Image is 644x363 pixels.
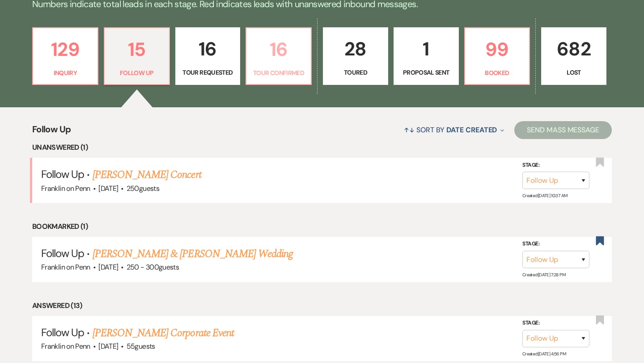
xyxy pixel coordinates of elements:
a: 1Proposal Sent [394,27,459,85]
span: 250 - 300 guests [127,262,179,272]
p: 15 [110,34,164,64]
button: Send Mass Message [514,121,612,139]
a: 16Tour Requested [175,27,241,85]
p: Tour Confirmed [252,68,305,78]
span: Franklin on Penn [41,262,90,272]
span: ↑↓ [404,125,415,135]
li: Bookmarked (1) [32,221,612,232]
a: [PERSON_NAME] & [PERSON_NAME] Wedding [93,246,293,262]
p: 1 [399,34,453,64]
p: Lost [547,68,601,77]
span: Created: [DATE] 7:28 PM [522,272,565,278]
span: 55 guests [127,342,155,351]
p: Toured [329,68,382,77]
p: 16 [181,34,235,64]
span: Date Created [446,125,497,135]
a: 99Booked [464,27,530,85]
a: 15Follow Up [104,27,170,85]
li: Answered (13) [32,300,612,312]
span: Franklin on Penn [41,342,90,351]
p: Inquiry [38,68,92,78]
span: [DATE] [98,184,118,193]
button: Sort By Date Created [400,118,508,142]
span: [DATE] [98,262,118,272]
p: 129 [38,34,92,64]
p: 28 [329,34,382,64]
span: Created: [DATE] 10:37 AM [522,193,567,198]
label: Stage: [522,318,589,328]
span: Follow Up [32,122,71,142]
a: 16Tour Confirmed [246,27,312,85]
a: 28Toured [323,27,388,85]
a: 682Lost [541,27,606,85]
span: Follow Up [41,167,84,181]
li: Unanswered (1) [32,142,612,153]
p: 682 [547,34,601,64]
label: Stage: [522,239,589,249]
span: Follow Up [41,325,84,339]
span: Follow Up [41,246,84,260]
a: [PERSON_NAME] Corporate Event [93,325,234,341]
span: Created: [DATE] 4:56 PM [522,351,566,357]
p: 99 [470,34,524,64]
p: Follow Up [110,68,164,78]
a: 129Inquiry [32,27,98,85]
a: [PERSON_NAME] Concert [93,167,201,183]
p: 16 [252,34,305,64]
label: Stage: [522,160,589,170]
p: Tour Requested [181,68,235,77]
span: 250 guests [127,184,159,193]
span: Franklin on Penn [41,184,90,193]
span: [DATE] [98,342,118,351]
p: Booked [470,68,524,78]
p: Proposal Sent [399,68,453,77]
